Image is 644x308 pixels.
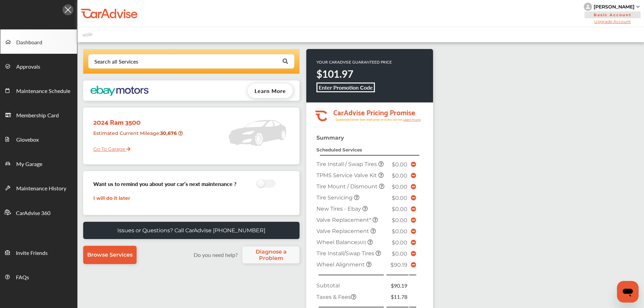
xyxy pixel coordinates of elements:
span: Tire Servicing [316,194,354,201]
img: knH8PDtVvWoAbQRylUukY18CTiRevjo20fAtgn5MLBQj4uumYvk2MzTtcAIzfGAtb1XOLVMAvhLuqoNAbL4reqehy0jehNKdM... [584,3,592,11]
span: Browse Services [87,252,133,258]
span: $0.00 [392,172,407,179]
span: My Garage [16,160,42,169]
span: TPMS Service Valve Kit [316,172,378,179]
span: $0.00 [392,206,407,212]
span: Wheel Alignment [316,261,366,268]
iframe: Button to launch messaging window [617,281,639,303]
span: $0.00 [392,217,407,223]
div: Estimated Current Mileage : [88,127,187,145]
td: $11.78 [386,291,409,302]
span: Learn More [255,87,286,95]
a: Membership Card [0,102,77,127]
a: Diagnose a Problem [242,246,300,263]
img: placeholder_car.5a1ece94.svg [229,111,286,155]
span: Valve Replacement [316,228,371,234]
span: $0.00 [392,195,407,201]
span: $0.00 [392,228,407,235]
span: Basic Account [585,11,641,18]
span: Upgrade Account [584,19,641,24]
span: CarAdvise 360 [16,209,50,218]
span: Membership Card [16,111,59,120]
div: Search all Services [94,59,138,64]
span: Wheel Balance [316,239,367,245]
span: $0.00 [392,251,407,257]
span: $0.00 [392,239,407,246]
div: [PERSON_NAME] [594,4,635,10]
span: Approvals [16,63,40,71]
h3: Want us to remind you about your car’s next maintenance ? [93,180,236,188]
span: New Tires - Ebay [316,206,362,212]
tspan: Guaranteed lower than retail price on every service. [335,117,403,122]
strong: 30,676 [160,130,178,136]
a: I will do it later [93,195,130,201]
a: Go To Garage [88,141,130,154]
a: Browse Services [83,246,137,264]
span: Dashboard [16,38,42,47]
span: Glovebox [16,136,39,144]
tspan: CarAdvise Pricing Promise [333,106,415,118]
span: $0.00 [392,184,407,190]
td: $90.19 [386,280,409,291]
a: Maintenance History [0,175,77,200]
span: Valve Replacement* [316,217,373,223]
a: Issues or Questions? Call CarAdvise [PHONE_NUMBER] [83,222,300,239]
span: $0.00 [392,161,407,168]
strong: Summary [316,135,344,141]
span: Tire Install/Swap Tires [316,250,376,257]
span: FAQs [16,273,29,282]
p: Issues or Questions? Call CarAdvise [PHONE_NUMBER] [117,227,265,234]
span: Invite Friends [16,249,48,258]
img: sCxJUJ+qAmfqhQGDUl18vwLg4ZYJ6CxN7XmbOMBAAAAAElFTkSuQmCC [636,6,640,8]
strong: Scheduled Services [316,147,362,152]
a: My Garage [0,151,77,175]
label: Do you need help? [190,251,241,259]
b: Enter Promotion Code [319,84,373,91]
a: Approvals [0,54,77,78]
td: Subtotal [315,280,386,291]
span: Maintenance Schedule [16,87,70,96]
tspan: Learn more [403,118,421,121]
small: (All) [357,240,366,245]
span: Diagnose a Problem [246,248,296,261]
img: Icon.5fd9dcc7.svg [63,4,73,15]
span: Tire Mount / Dismount [316,183,379,190]
a: Maintenance Schedule [0,78,77,102]
p: YOUR CARADVISE GUARANTEED PRICE [316,59,392,65]
a: Dashboard [0,29,77,54]
span: Taxes & Fees [316,294,356,300]
img: placeholder_car.fcab19be.svg [82,30,93,39]
span: Maintenance History [16,184,66,193]
strong: $101.97 [316,67,353,81]
span: Tire Install / Swap Tires [316,161,378,167]
span: $90.19 [390,262,407,268]
div: 2024 Ram 3500 [88,111,187,127]
a: Glovebox [0,127,77,151]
